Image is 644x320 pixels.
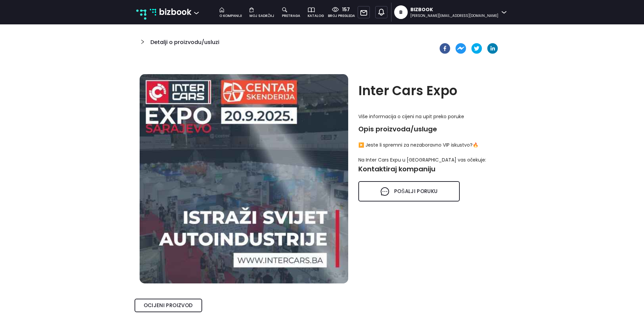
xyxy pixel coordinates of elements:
[358,141,505,283] p: ▶️ Jeste li spremni za nezaboravno VIP iskustvo?🔥 Na Inter Cars Expu u [GEOGRAPHIC_DATA] vas oček...
[373,3,391,22] div: ,
[140,74,349,283] img: Main cover
[308,13,324,19] div: katalog
[136,9,146,20] img: new
[358,165,505,173] h4: Kontaktiraj kompaniju
[282,13,300,19] div: pretraga
[410,13,498,19] div: [PERSON_NAME][EMAIL_ADDRESS][DOMAIN_NAME]
[246,6,278,19] a: moj sadržaj
[328,13,355,19] div: broj pregleda
[358,125,505,133] h4: Opis proizvoda/usluge
[410,6,498,13] div: Bizbook
[216,6,246,19] a: o kompaniji
[487,43,498,54] button: linkedin
[150,6,192,19] a: bizbook
[381,187,389,196] span: message
[358,82,505,99] h2: Inter Cars Expo
[455,43,466,54] button: facebookmessenger
[339,6,350,13] div: 157
[135,38,151,54] span: right
[304,6,328,19] a: katalog
[249,13,274,19] div: moj sadržaj
[399,5,403,19] div: B
[135,299,202,312] button: Ocijeni proizvod
[150,38,219,51] h6: Detalji o proizvodu/usluzi
[279,6,304,19] a: pretraga
[439,43,450,54] button: facebook
[219,13,242,19] div: o kompaniji
[159,6,191,19] p: bizbook
[471,43,482,54] button: twitter
[150,9,157,16] img: bizbook
[358,181,460,201] button: messagePošalji poruku
[358,113,505,120] p: Više informacija o cijeni na upit preko poruke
